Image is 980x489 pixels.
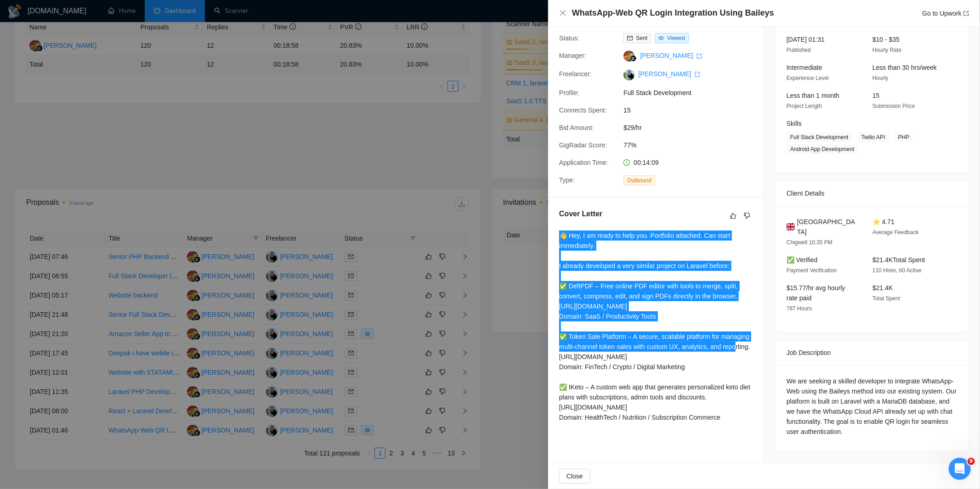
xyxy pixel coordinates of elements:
[787,239,833,246] span: Chigwell 10:35 PM
[623,140,761,150] span: 77%
[787,267,837,274] span: Payment Verification
[623,105,761,115] span: 15
[949,458,971,480] iframe: Intercom live chat
[895,132,913,142] span: PHP
[559,230,753,422] div: 👋 Hey, I am ready to help you. Portfolio attached. Can start immediately. I already developed a v...
[787,340,957,365] div: Job Description
[559,107,607,114] span: Connects Spent:
[559,89,579,96] span: Profile:
[627,35,633,41] span: mail
[730,212,736,219] span: like
[559,141,607,149] span: GigRadar Score:
[559,9,566,17] button: Close
[559,52,586,59] span: Manager:
[559,124,594,131] span: Bid Amount:
[728,210,739,221] button: like
[872,229,919,236] span: Average Feedback
[572,7,774,19] h4: WhatsApp-Web QR Login Integration Using Baileys
[787,92,839,99] span: Less than 1 month
[623,123,761,133] span: $29/hr
[787,305,812,312] span: 787 Hours
[623,175,655,185] span: Outbound
[872,103,915,109] span: Submission Price
[787,64,822,71] span: Intermediate
[872,256,925,264] span: $21.4K Total Spent
[559,469,590,483] button: Close
[559,70,592,78] span: Freelancer:
[658,35,664,41] span: eye
[640,52,702,59] a: [PERSON_NAME] export
[787,120,802,127] span: Skills
[744,212,750,219] span: dislike
[872,284,893,292] span: $21.4K
[559,9,566,17] span: close
[872,267,922,274] span: 110 Hires, 60 Active
[787,376,957,437] div: We are seeking a skilled developer to integrate WhatsApp-Web using the Baileys method into our ex...
[742,210,753,221] button: dislike
[787,103,822,109] span: Project Length
[872,92,880,99] span: 15
[559,208,602,219] h5: Cover Letter
[787,181,957,206] div: Client Details
[963,11,969,16] span: export
[858,132,889,142] span: Twilio API
[638,70,700,78] a: [PERSON_NAME] export
[787,256,818,264] span: ✅ Verified
[797,217,858,237] span: [GEOGRAPHIC_DATA]
[872,36,900,43] span: $10 - $35
[634,159,659,166] span: 00:14:09
[787,132,852,142] span: Full Stack Development
[667,35,685,41] span: Viewed
[559,34,579,42] span: Status:
[872,47,901,53] span: Hourly Rate
[787,36,825,43] span: [DATE] 01:31
[559,176,575,184] span: Type:
[566,471,583,481] span: Close
[623,69,634,80] img: c1wb4Avu8h9cNp1h_fzU5_O9FXAWCBY7M3KOGlKb5jvdE9PnBFOxb8A4I01Tw_BuMe
[697,53,702,59] span: export
[623,88,761,98] span: Full Stack Development
[968,458,975,465] span: 9
[872,218,895,225] span: ⭐ 4.71
[872,64,937,71] span: Less than 30 hrs/week
[787,284,845,302] span: $15.77/hr avg hourly rate paid
[695,72,700,77] span: export
[787,144,858,154] span: Android App Development
[787,47,811,53] span: Published
[559,159,608,166] span: Application Time:
[623,159,630,166] span: clock-circle
[787,222,795,232] img: 🇬🇧
[922,10,969,17] a: Go to Upworkexport
[636,35,647,41] span: Sent
[787,75,829,81] span: Experience Level
[872,75,889,81] span: Hourly
[872,295,900,302] span: Total Spent
[630,55,636,62] img: gigradar-bm.png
